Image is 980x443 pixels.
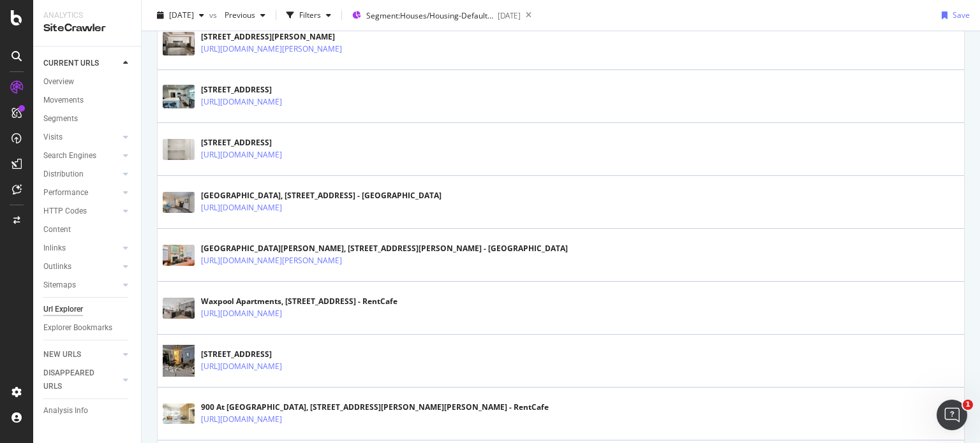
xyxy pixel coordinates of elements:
span: 1 [963,400,973,410]
div: Search Engines [43,149,96,163]
a: [URL][DOMAIN_NAME] [201,96,282,108]
div: Visits [43,131,63,144]
a: [URL][DOMAIN_NAME][PERSON_NAME] [201,254,342,267]
div: Content [43,223,71,236]
div: [DATE] [498,10,521,21]
div: CURRENT URLS [43,57,99,70]
div: SiteCrawler [43,21,131,36]
a: Explorer Bookmarks [43,321,132,335]
div: [STREET_ADDRESS] [201,137,323,149]
div: [STREET_ADDRESS][PERSON_NAME] [201,31,383,43]
div: [GEOGRAPHIC_DATA][PERSON_NAME], [STREET_ADDRESS][PERSON_NAME] - [GEOGRAPHIC_DATA] [201,243,568,254]
button: Save [937,5,970,25]
div: DISAPPEARED URLS [43,367,108,393]
div: Filters [299,10,321,20]
img: main image [163,85,195,108]
a: [URL][DOMAIN_NAME] [201,201,282,214]
div: Performance [43,186,88,200]
a: HTTP Codes [43,205,119,218]
div: Explorer Bookmarks [43,321,112,335]
div: [GEOGRAPHIC_DATA], [STREET_ADDRESS] - [GEOGRAPHIC_DATA] [201,190,442,201]
div: Outlinks [43,260,71,273]
img: main image [163,245,195,266]
img: main image [163,298,195,319]
a: [URL][DOMAIN_NAME] [201,413,282,426]
div: NEW URLS [43,348,81,361]
div: Overview [43,75,74,89]
div: Inlinks [43,242,66,255]
div: Analysis Info [43,404,88,418]
img: main image [163,340,195,382]
a: Inlinks [43,242,119,255]
div: Waxpool Apartments, [STREET_ADDRESS] - RentCafe [201,296,397,307]
a: Distribution [43,168,119,181]
a: [URL][DOMAIN_NAME] [201,360,282,373]
a: Url Explorer [43,303,132,316]
div: [STREET_ADDRESS] [201,349,323,360]
img: main image [163,32,195,55]
a: Content [43,223,132,236]
div: Movements [43,94,84,107]
img: main image [163,139,195,160]
a: [URL][DOMAIN_NAME][PERSON_NAME] [201,43,342,55]
div: 900 At [GEOGRAPHIC_DATA], [STREET_ADDRESS][PERSON_NAME][PERSON_NAME] - RentCafe [201,402,549,413]
span: Segment: Houses/Housing-Default-Pages [366,10,494,21]
div: [STREET_ADDRESS] [201,84,323,96]
div: Analytics [43,10,131,21]
a: Sitemaps [43,279,119,292]
a: Analysis Info [43,404,132,418]
a: Movements [43,94,132,107]
button: Segment:Houses/Housing-Default-Pages[DATE] [347,5,521,25]
button: [DATE] [152,5,209,25]
a: Visits [43,131,119,144]
div: Distribution [43,168,84,181]
a: Performance [43,186,119,200]
span: Previous [219,10,255,20]
div: Sitemaps [43,279,76,292]
button: Previous [219,5,271,25]
iframe: Intercom live chat [937,400,967,430]
div: HTTP Codes [43,205,87,218]
a: DISAPPEARED URLS [43,367,119,393]
a: Search Engines [43,149,119,163]
img: main image [163,403,195,424]
a: [URL][DOMAIN_NAME] [201,307,282,320]
a: Segments [43,112,132,126]
a: [URL][DOMAIN_NAME] [201,149,282,161]
img: main image [163,192,195,213]
a: Outlinks [43,260,119,273]
button: Filters [281,5,336,25]
a: CURRENT URLS [43,57,119,70]
span: 2025 Aug. 7th [169,10,194,20]
span: vs [209,10,219,20]
div: Save [953,10,970,20]
a: NEW URLS [43,348,119,361]
div: Url Explorer [43,303,83,316]
a: Overview [43,75,132,89]
div: Segments [43,112,78,126]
